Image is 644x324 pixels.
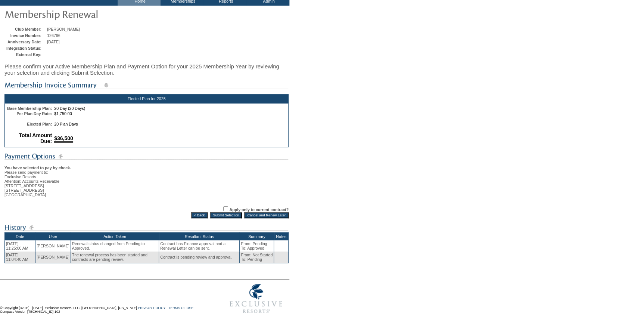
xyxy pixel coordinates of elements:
span: 126796 [47,33,60,38]
td: [DATE] 11:04:40 AM [5,252,35,263]
a: PRIVACY POLICY [138,306,165,310]
b: You have selected to pay by check. [4,166,71,170]
th: Action Taken [71,232,159,241]
td: Integration Status: [6,46,45,50]
td: Contract has Finance approval and a Renewal Letter can be sent. [159,240,240,252]
td: Invoice Number: [6,33,45,38]
img: subTtlHistory.gif [4,223,288,232]
img: subTtlPaymentOptions.gif [4,152,288,161]
td: 20 Plan Days [53,122,287,126]
b: Total Amount Due: [19,132,52,144]
td: From: Not Started To: Pending [240,252,274,263]
img: subTtlMembershipInvoiceSummary.gif [4,80,288,90]
img: pgTtlMembershipRenewal.gif [4,6,154,21]
a: TERMS OF USE [168,306,194,310]
td: $1,750.00 [53,111,287,116]
td: 20 Day (20 Days) [53,106,287,111]
td: [PERSON_NAME] [35,240,71,252]
td: The renewal process has been started and contracts are pending review. [71,252,159,263]
span: [DATE] [47,40,60,44]
img: Exclusive Resorts [223,280,289,317]
div: Please send payment to: Exclusive Resorts Attention: Accounts Receivable [STREET_ADDRESS] [STREET... [4,161,289,197]
td: From: Pending To: Approved [240,240,274,252]
td: Contract is pending review and approval. [159,252,240,263]
b: Base Membership Plan: [7,106,52,111]
td: Club Member: [6,27,45,31]
div: Please confirm your Active Membership Plan and Payment Option for your 2025 Membership Year by re... [4,59,289,80]
td: Anniversary Date: [6,40,45,44]
b: Per Plan Day Rate: [16,111,52,116]
td: Renewal status changed from Pending to Approved. [71,240,159,252]
td: [DATE] 11:25:00 AM [5,240,35,252]
input: Submit Selection [210,212,242,218]
th: Date [5,232,35,241]
th: Resultant Status [159,232,240,241]
input: Cancel and Renew Later [244,212,289,218]
td: [PERSON_NAME] [35,252,71,263]
span: [PERSON_NAME] [47,27,80,31]
div: Elected Plan for 2025 [4,94,289,103]
b: Elected Plan: [27,122,52,126]
span: $36,500 [54,135,73,143]
th: Notes [274,232,289,241]
th: Summary [240,232,274,241]
input: < Back [191,212,208,218]
th: User [35,232,71,241]
label: Apply only to current contract? [229,207,289,212]
td: External Key: [6,52,45,57]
